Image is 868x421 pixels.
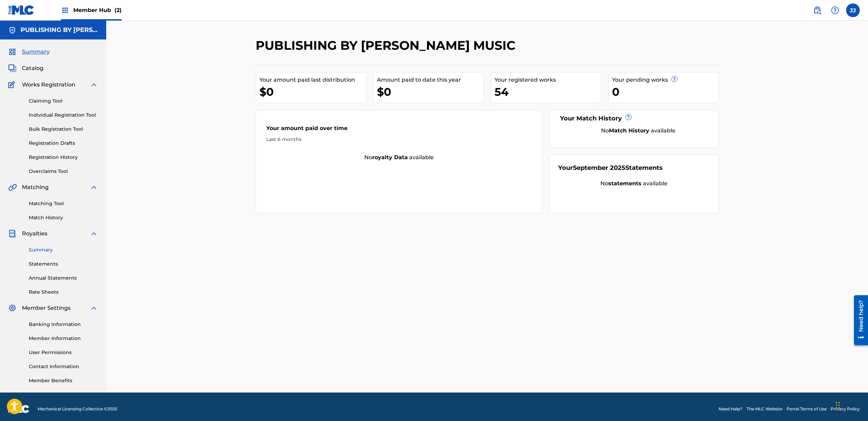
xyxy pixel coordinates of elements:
a: Summary [29,246,98,254]
a: Registration Drafts [29,140,98,147]
div: Help [828,3,842,17]
a: CatalogCatalog [8,64,44,72]
div: No available [567,127,710,135]
div: $0 [377,84,484,100]
img: Matching [8,183,17,191]
span: Matching [22,183,49,191]
div: Last 6 months [266,136,532,143]
a: Overclaims Tool [29,168,98,175]
div: Your registered works [494,76,601,84]
div: No available [256,153,542,162]
img: search [813,6,821,14]
div: No available [558,179,710,188]
strong: Match History [609,127,649,134]
div: Your Match History [558,114,710,123]
span: September 2025 [573,164,625,172]
div: Drag [836,395,840,416]
a: Banking Information [29,321,98,328]
img: Member Settings [8,304,16,312]
a: Individual Registration Tool [29,112,98,119]
span: (2) [114,7,122,13]
iframe: Chat Widget [834,388,868,421]
span: Royalties [22,230,47,238]
a: Public Search [810,3,824,17]
a: Matching Tool [29,200,98,207]
span: ? [626,114,631,120]
iframe: Resource Center [849,292,868,348]
span: Member Settings [22,304,71,312]
img: Catalog [8,64,16,72]
a: SummarySummary [8,48,50,56]
h2: PUBLISHING BY [PERSON_NAME] MUSIC [256,38,519,53]
a: Bulk Registration Tool [29,126,98,133]
img: Works Registration [8,81,17,89]
a: Portal Terms of Use [786,406,827,412]
img: help [831,6,839,14]
a: Statements [29,260,98,268]
div: User Menu [846,3,860,17]
div: Your amount paid over time [266,124,532,136]
img: Royalties [8,230,16,238]
div: $0 [259,84,366,100]
a: Claiming Tool [29,97,98,105]
a: Contact Information [29,363,98,370]
span: Member Hub [73,6,122,14]
img: expand [90,81,98,89]
img: expand [90,230,98,238]
span: Works Registration [22,81,75,89]
img: MLC Logo [8,5,35,15]
span: Mechanical Licensing Collective © 2025 [38,406,117,412]
span: ? [672,76,677,82]
a: Member Benefits [29,377,98,384]
a: User Permissions [29,349,98,356]
div: 54 [494,84,601,100]
a: Rate Sheets [29,289,98,296]
strong: statements [608,180,641,187]
a: The MLC Website [747,406,782,412]
strong: royalty data [372,154,408,161]
div: Your amount paid last distribution [259,76,366,84]
div: Your Statements [558,163,663,173]
div: Amount paid to date this year [377,76,484,84]
a: Need Help? [719,406,743,412]
div: Your pending works [612,76,719,84]
a: Registration History [29,154,98,161]
img: Top Rightsholders [61,6,69,14]
a: Privacy Policy [831,406,860,412]
img: Accounts [8,26,16,34]
img: Summary [8,48,16,56]
a: Match History [29,214,98,221]
div: 0 [612,84,719,100]
span: Catalog [22,64,44,72]
img: expand [90,183,98,191]
h5: PUBLISHING BY JONATHAN JACKSON MUSIC [21,26,98,34]
span: Summary [22,48,50,56]
a: Member Information [29,335,98,342]
a: Annual Statements [29,274,98,282]
img: expand [90,304,98,312]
